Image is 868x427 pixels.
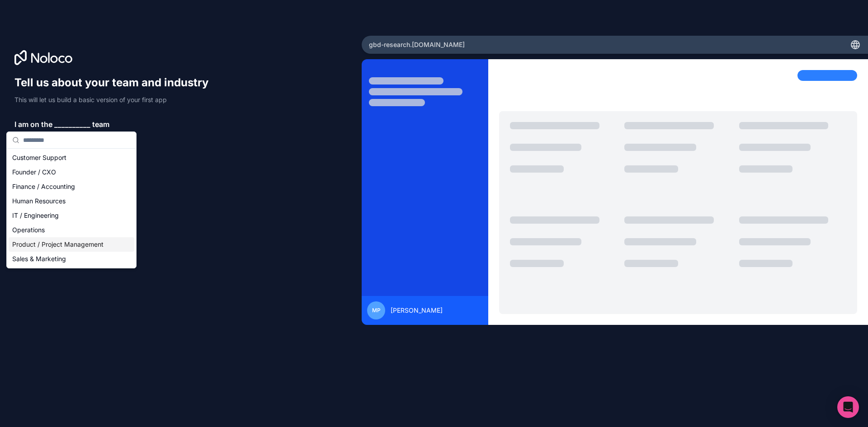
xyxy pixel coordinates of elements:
div: Customer Support [9,150,134,165]
span: team [92,119,109,130]
h1: Tell us about your team and industry [14,75,217,90]
div: Operations [9,223,134,237]
span: I am on the [14,119,52,130]
div: Human Resources [9,194,134,208]
div: IT / Engineering [9,208,134,223]
div: Product / Project Management [9,237,134,252]
div: Suggestions [7,149,136,268]
span: gbd-research .[DOMAIN_NAME] [369,40,465,49]
p: This will let us build a basic version of your first app [14,95,217,104]
div: Open Intercom Messenger [837,396,859,418]
span: MP [372,307,381,314]
div: Founder / CXO [9,165,134,179]
div: Sales & Marketing [9,252,134,266]
span: [PERSON_NAME] [391,306,443,315]
span: __________ [54,119,90,130]
div: Finance / Accounting [9,179,134,194]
